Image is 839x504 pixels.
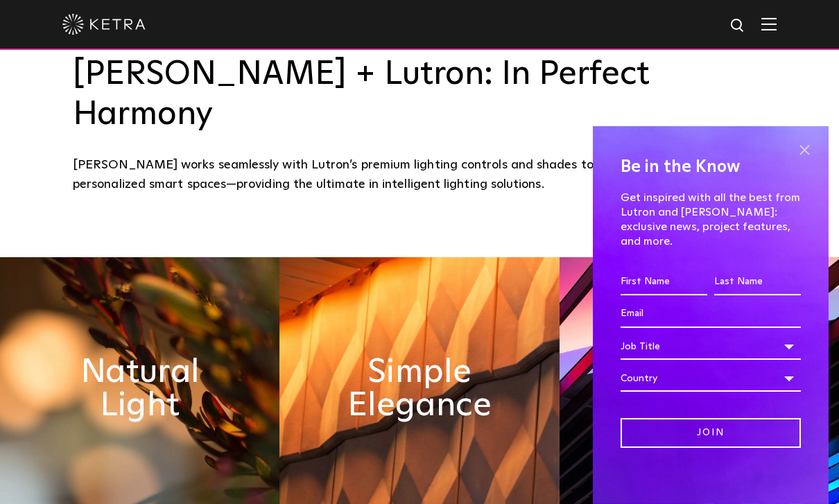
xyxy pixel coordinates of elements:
h2: Natural Light [70,356,210,422]
h4: Be in the Know [621,154,801,180]
p: Get inspired with all the best from Lutron and [PERSON_NAME]: exclusive news, project features, a... [621,191,801,248]
div: Job Title [621,333,801,360]
input: Last Name [714,269,801,295]
h3: [PERSON_NAME] + Lutron: In Perfect Harmony [73,55,766,134]
img: ketra-logo-2019-white [62,14,146,35]
input: Email [621,301,801,327]
div: Country [621,365,801,392]
img: Hamburger%20Nav.svg [761,17,777,31]
input: Join [621,418,801,448]
img: search icon [729,17,747,35]
div: [PERSON_NAME] works seamlessly with Lutron’s premium lighting controls and shades to create power... [73,155,766,195]
input: First Name [621,269,707,295]
h2: Simple Elegance [347,356,492,422]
